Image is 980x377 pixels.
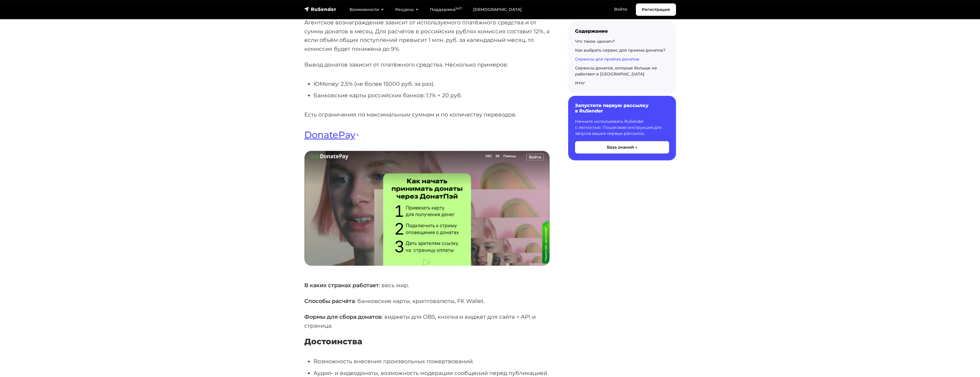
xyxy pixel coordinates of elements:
p: Вывод донатов зависит от платёжного средства. Несколько примеров: [304,60,550,69]
a: Итог [575,80,585,85]
div: Содержание [575,28,669,34]
a: Регистрация [636,3,676,16]
p: : банковские карты, криптовалюты, FK Wallet. [304,297,550,306]
a: [DEMOGRAPHIC_DATA] [467,4,527,15]
a: Войти [608,3,633,15]
a: Ресурсы [389,4,424,15]
h6: Запустите первую рассылку в RuSender [575,103,669,114]
p: Начните использовать RuSender с легкостью. Пошаговая инструкция для запуска ваших первых рассылок. [575,118,669,137]
a: Сервисы донатов, которые больше не работают в [GEOGRAPHIC_DATA] [575,65,657,77]
p: Агентское вознаграждение зависит от используемого платёжного средства и от суммы донатов в месяц.... [304,18,550,53]
a: Запустите первую рассылку в RuSender Начните использовать RuSender с легкостью. Пошаговая инструк... [568,96,676,160]
strong: Способы расчёта [304,298,355,304]
img: Сервис для приёма донатов DonatePay [305,151,550,266]
h4: Достоинства [304,337,550,347]
a: Возможности [344,4,389,15]
a: Сервисы для приёма донатов [575,57,639,62]
img: RuSender [304,6,336,12]
a: Что такое «донат»? [575,39,615,44]
a: Поддержка24/7 [424,4,467,15]
li: ЮMoney: 2,5% (не более 15000 руб. за раз). [313,79,550,88]
strong: Формы для сбора донатов [304,313,382,320]
a: DonatePay [304,129,359,140]
li: Возможность внесения произвольных пожертвований. [313,357,550,366]
p: Есть ограничения по максимальным суммам и по количеству переводов. [304,110,550,119]
a: Как выбрать сервис для приема донатов? [575,48,665,53]
li: Банковские карты российских банков: 1,1% + 20 руб. [313,91,550,100]
sup: 24/7 [455,7,462,10]
button: База знаний → [575,141,669,153]
strong: В каких странах работает [304,282,379,289]
p: : весь мир. [304,281,550,290]
p: : виджеты для OBS, кнопка и виджет для сайта + API и страница. [304,312,550,330]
